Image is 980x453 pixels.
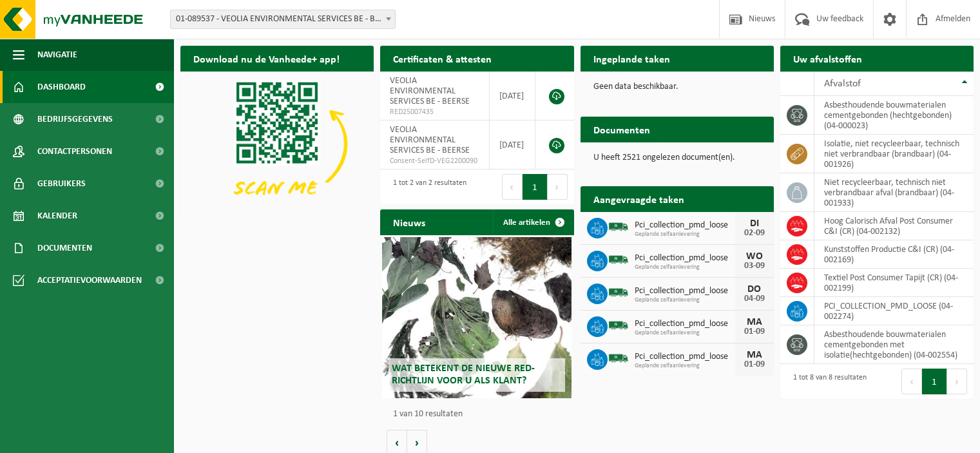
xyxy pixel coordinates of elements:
[490,72,535,120] td: [DATE]
[390,125,470,155] span: VEOLIA ENVIRONMENTAL SERVICES BE - BEERSE
[814,173,974,212] td: niet recycleerbaar, technisch niet verbrandbaar afval (brandbaar) (04-001933)
[814,325,974,364] td: asbesthoudende bouwmaterialen cementgebonden met isolatie(hechtgebonden) (04-002554)
[37,232,92,264] span: Documenten
[380,209,438,235] h2: Nieuws
[608,282,629,304] img: BL-SO-LV
[608,249,629,271] img: BL-SO-LV
[608,314,629,336] img: BL-SO-LV
[742,294,767,304] div: 04-09
[742,251,767,262] div: WO
[635,286,735,296] span: Pci_collection_pmd_loose
[490,120,535,169] td: [DATE]
[608,347,629,369] img: BL-SO-LV
[635,352,735,362] span: Pci_collection_pmd_loose
[593,82,761,92] p: Geen data beschikbaar.
[548,174,568,200] button: Next
[780,46,875,71] h2: Uw afvalstoffen
[742,360,767,369] div: 01-09
[180,72,374,217] img: Download de VHEPlus App
[387,173,466,201] div: 1 tot 2 van 2 resultaten
[814,212,974,240] td: Hoog Calorisch Afval Post Consumer C&I (CR) (04-002132)
[37,264,142,296] span: Acceptatievoorwaarden
[581,46,683,71] h2: Ingeplande taken
[814,96,974,135] td: asbesthoudende bouwmaterialen cementgebonden (hechtgebonden) (04-000023)
[635,296,735,304] span: Geplande zelfaanlevering
[37,135,112,168] span: Contactpersonen
[581,117,663,142] h2: Documenten
[814,135,974,173] td: isolatie, niet recycleerbaar, technisch niet verbrandbaar (brandbaar) (04-001926)
[901,369,922,394] button: Previous
[742,218,767,229] div: DI
[947,369,967,394] button: Next
[608,216,629,238] img: BL-SO-LV
[742,284,767,294] div: DO
[814,297,974,325] td: PCI_COLLECTION_PMD_LOOSE (04-002274)
[493,209,573,235] a: Alle artikelen
[581,186,697,211] h2: Aangevraagde taken
[814,269,974,297] td: Textiel Post Consumer Tapijt (CR) (04-002199)
[742,327,767,336] div: 01-09
[390,107,479,117] span: RED25007435
[380,46,504,71] h2: Certificaten & attesten
[742,317,767,327] div: MA
[742,350,767,360] div: MA
[37,39,77,71] span: Navigatie
[635,220,735,231] span: Pci_collection_pmd_loose
[593,153,761,162] p: U heeft 2521 ongelezen document(en).
[635,253,735,264] span: Pci_collection_pmd_loose
[37,200,77,232] span: Kalender
[814,240,974,269] td: Kunststoffen Productie C&I (CR) (04-002169)
[37,168,86,200] span: Gebruikers
[787,367,867,396] div: 1 tot 8 van 8 resultaten
[393,410,567,419] p: 1 van 10 resultaten
[635,329,735,337] span: Geplande zelfaanlevering
[382,237,572,398] a: Wat betekent de nieuwe RED-richtlijn voor u als klant?
[180,46,352,71] h2: Download nu de Vanheede+ app!
[37,103,113,135] span: Bedrijfsgegevens
[523,174,548,200] button: 1
[742,262,767,271] div: 03-09
[824,79,861,89] span: Afvalstof
[170,10,396,29] span: 01-089537 - VEOLIA ENVIRONMENTAL SERVICES BE - BEERSE
[922,369,947,394] button: 1
[635,231,735,238] span: Geplande zelfaanlevering
[635,362,735,370] span: Geplande zelfaanlevering
[635,264,735,271] span: Geplande zelfaanlevering
[502,174,523,200] button: Previous
[390,156,479,166] span: Consent-SelfD-VEG2200090
[171,10,395,28] span: 01-089537 - VEOLIA ENVIRONMENTAL SERVICES BE - BEERSE
[635,319,735,329] span: Pci_collection_pmd_loose
[390,76,470,106] span: VEOLIA ENVIRONMENTAL SERVICES BE - BEERSE
[392,363,535,386] span: Wat betekent de nieuwe RED-richtlijn voor u als klant?
[742,229,767,238] div: 02-09
[37,71,86,103] span: Dashboard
